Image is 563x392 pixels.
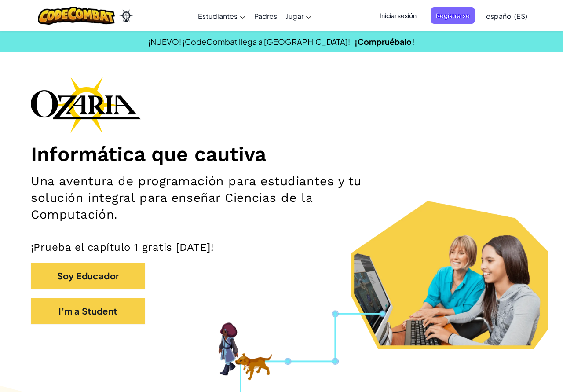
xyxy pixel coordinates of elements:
[194,4,250,28] a: Estudiantes
[281,4,316,28] a: Jugar
[31,241,532,254] p: ¡Prueba el capítulo 1 gratis [DATE]!
[482,4,532,28] a: español (ES)
[431,7,475,24] button: Registrarse
[286,11,303,21] span: Jugar
[355,37,415,47] a: ¡Compruébalo!
[31,263,145,289] button: Soy Educador
[198,11,238,21] span: Estudiantes
[31,173,367,223] h2: Una aventura de programación para estudiantes y tu solución integral para enseñar Ciencias de la ...
[148,37,350,47] span: ¡NUEVO! ¡CodeCombat llega a [GEOGRAPHIC_DATA]!
[31,77,141,133] img: Ozaria branding logo
[486,11,527,21] span: español (ES)
[38,7,115,25] img: CodeCombat logo
[31,142,532,166] h1: Informática que cautiva
[374,7,422,24] button: Iniciar sesión
[250,4,281,28] a: Padres
[119,9,133,22] img: Ozaria
[31,298,145,324] button: I'm a Student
